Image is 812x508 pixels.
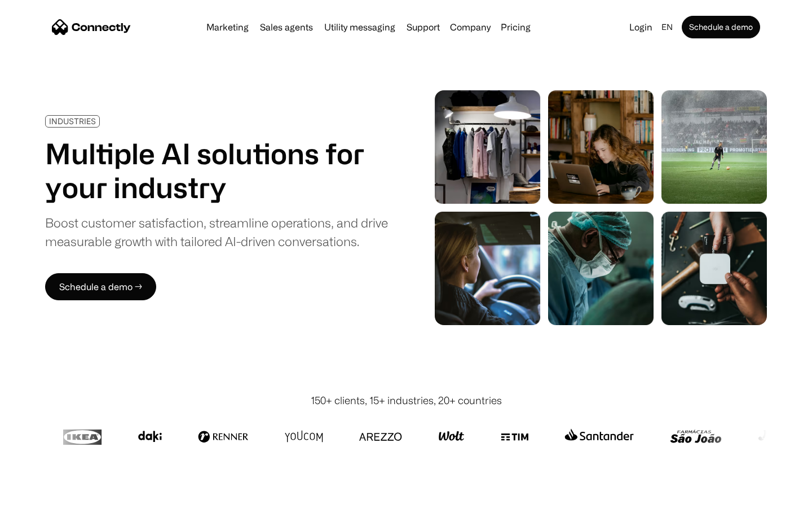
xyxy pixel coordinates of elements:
a: Schedule a demo [682,16,760,38]
div: en [661,19,673,35]
div: 150+ clients, 15+ industries, 20+ countries [311,393,502,408]
ul: Language list [23,488,68,504]
a: Pricing [496,23,535,32]
aside: Language selected: English [11,487,68,504]
a: Login [625,19,657,35]
h1: Multiple AI solutions for your industry [45,137,388,204]
a: Sales agents [255,23,317,32]
div: Boost customer satisfaction, streamline operations, and drive measurable growth with tailored AI-... [45,213,388,251]
a: Utility messaging [320,23,400,32]
a: Schedule a demo → [45,273,156,300]
a: Support [402,23,444,32]
div: Company [450,19,491,35]
a: Marketing [202,23,253,32]
div: INDUSTRIES [49,117,96,125]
